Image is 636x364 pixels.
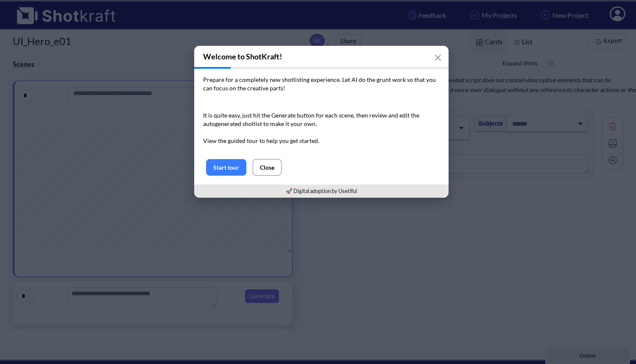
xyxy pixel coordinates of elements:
[6,7,78,14] div: Online
[286,188,357,194] a: 🚀 Digital adoption by Usetiful
[253,159,282,176] button: Close
[206,159,246,176] button: Start tour
[203,76,341,83] span: Prepare for a completely new shotlisting experience.
[203,111,440,145] p: It is quite easy, just hit the Generate button for each scene, then review and edit the autogener...
[194,46,449,67] h3: Welcome to ShotKraft!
